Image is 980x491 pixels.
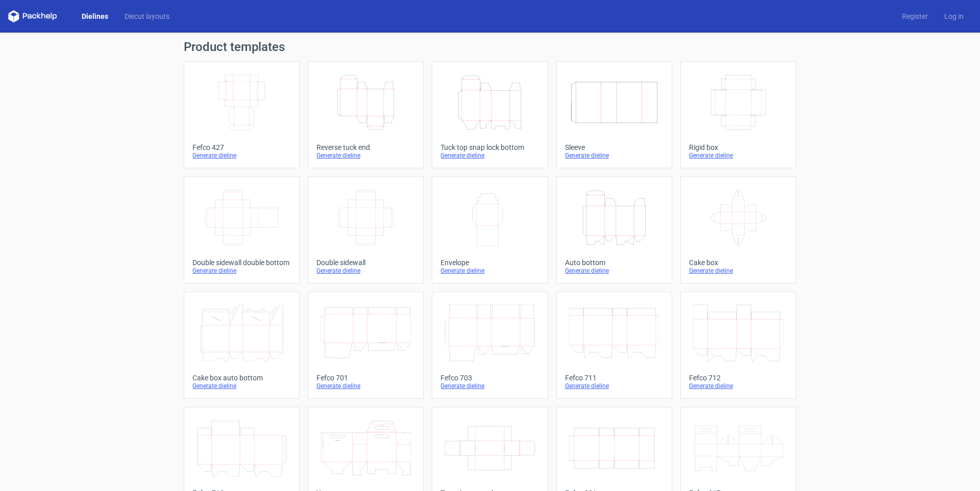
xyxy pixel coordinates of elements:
a: Reverse tuck endGenerate dieline [308,61,424,168]
div: Generate dieline [192,267,291,275]
a: Double sidewall double bottomGenerate dieline [184,176,300,283]
a: Log in [936,11,972,21]
div: Fefco 427 [192,143,291,151]
a: EnvelopeGenerate dieline [432,176,548,283]
div: Double sidewall double bottom [192,259,291,267]
a: Tuck top snap lock bottomGenerate dieline [432,61,548,168]
div: Generate dieline [316,382,415,390]
a: Auto bottomGenerate dieline [556,176,672,283]
div: Generate dieline [440,267,539,275]
div: Double sidewall [316,259,415,267]
a: Fefco 703Generate dieline [432,292,548,399]
div: Envelope [440,259,539,267]
a: Register [894,11,936,21]
div: Generate dieline [316,151,415,160]
a: SleeveGenerate dieline [556,61,672,168]
div: Auto bottom [565,259,664,267]
div: Generate dieline [192,151,291,160]
div: Generate dieline [565,151,664,160]
div: Rigid box [689,143,788,151]
div: Generate dieline [440,382,539,390]
div: Fefco 712 [689,374,788,382]
div: Sleeve [565,143,664,151]
a: Rigid boxGenerate dieline [680,61,796,168]
a: Cake boxGenerate dieline [680,176,796,283]
div: Cake box auto bottom [192,374,291,382]
h1: Product templates [184,41,796,53]
div: Generate dieline [316,267,415,275]
a: Double sidewallGenerate dieline [308,176,424,283]
div: Generate dieline [689,382,788,390]
div: Reverse tuck end [316,143,415,151]
a: Fefco 712Generate dieline [680,292,796,399]
a: Fefco 701Generate dieline [308,292,424,399]
a: Fefco 427Generate dieline [184,61,300,168]
a: Fefco 711Generate dieline [556,292,672,399]
div: Cake box [689,259,788,267]
div: Generate dieline [689,151,788,160]
div: Fefco 711 [565,374,664,382]
a: Cake box auto bottomGenerate dieline [184,292,300,399]
div: Fefco 701 [316,374,415,382]
div: Generate dieline [440,151,539,160]
div: Generate dieline [565,382,664,390]
div: Tuck top snap lock bottom [440,143,539,151]
div: Generate dieline [689,267,788,275]
a: Dielines [73,11,116,21]
div: Fefco 703 [440,374,539,382]
div: Generate dieline [565,267,664,275]
div: Generate dieline [192,382,291,390]
a: Diecut layouts [116,11,178,21]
